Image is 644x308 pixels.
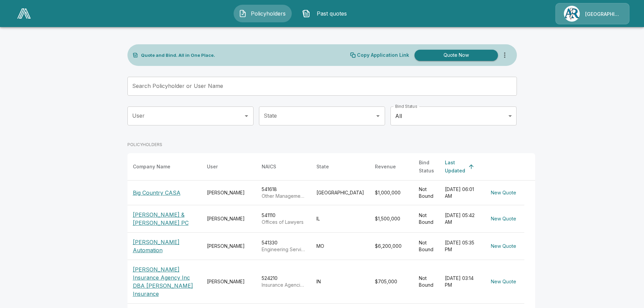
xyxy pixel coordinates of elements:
[297,5,355,22] button: Past quotes IconPast quotes
[390,106,517,125] div: All
[262,186,306,199] div: 541618
[488,240,519,253] button: New Quote
[311,181,369,205] td: [GEOGRAPHIC_DATA]
[311,233,369,260] td: MO
[316,163,329,171] div: State
[141,53,215,57] p: Quote and Bind. All in One Place.
[369,233,413,260] td: $6,200,000
[488,276,519,288] button: New Quote
[369,205,413,233] td: $1,500,000
[262,282,306,288] p: Insurance Agencies and Brokerages
[412,50,498,61] a: Quote Now
[414,50,498,61] button: Quote Now
[133,211,196,227] p: [PERSON_NAME] & [PERSON_NAME] PC
[262,246,306,253] p: Engineering Services
[488,187,519,199] button: New Quote
[133,163,170,171] div: Company Name
[413,260,439,304] td: Not Bound
[413,181,439,205] td: Not Bound
[488,213,519,225] button: New Quote
[498,48,511,62] button: more
[369,181,413,205] td: $1,000,000
[413,205,439,233] td: Not Bound
[302,9,310,18] img: Past quotes Icon
[413,153,439,181] th: Bind Status
[262,219,306,226] p: Offices of Lawyers
[207,189,251,196] div: [PERSON_NAME]
[311,260,369,304] td: IN
[357,53,409,57] p: Copy Application Link
[249,9,287,18] span: Policyholders
[395,103,417,109] label: Bind Status
[207,243,251,250] div: [PERSON_NAME]
[239,9,247,18] img: Policyholders Icon
[373,111,383,121] button: Open
[439,260,483,304] td: [DATE] 03:14 PM
[127,142,162,148] p: POLICYHOLDERS
[369,260,413,304] td: $705,000
[439,233,483,260] td: [DATE] 05:35 PM
[242,111,251,121] button: Open
[375,163,396,171] div: Revenue
[313,9,350,18] span: Past quotes
[133,238,196,254] p: [PERSON_NAME] Automation
[262,193,306,199] p: Other Management Consulting Services
[17,8,31,19] img: AA Logo
[413,233,439,260] td: Not Bound
[133,189,181,197] p: Big Country CASA
[445,159,465,175] div: Last Updated
[262,239,306,253] div: 541330
[207,163,218,171] div: User
[262,212,306,226] div: 541110
[439,205,483,233] td: [DATE] 05:42 AM
[311,205,369,233] td: IL
[439,181,483,205] td: [DATE] 06:01 AM
[207,215,251,222] div: [PERSON_NAME]
[133,265,196,298] p: [PERSON_NAME] Insurance Agency Inc DBA [PERSON_NAME] Insurance
[207,278,251,285] div: [PERSON_NAME]
[262,275,306,288] div: 524210
[234,5,292,22] button: Policyholders IconPolicyholders
[262,163,276,171] div: NAICS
